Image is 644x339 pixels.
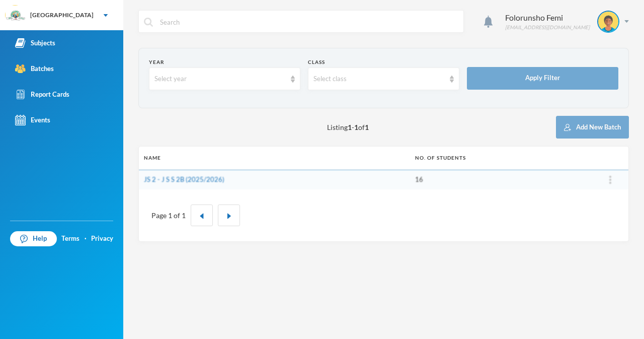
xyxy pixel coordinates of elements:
div: · [85,234,87,244]
div: Batches [15,63,54,74]
div: Select class [313,74,445,84]
b: 1 [365,123,369,131]
td: 16 [410,169,592,189]
a: JS 2 - J S S 2B (2025/2026) [144,175,224,183]
img: search [144,18,153,27]
div: Folorunsho Femi [505,12,590,24]
b: 1 [354,123,358,131]
button: Apply Filter [467,67,618,90]
input: Search [159,11,458,33]
th: No. of students [410,147,592,169]
a: Privacy [91,234,113,244]
img: ... [609,176,611,184]
div: [EMAIL_ADDRESS][DOMAIN_NAME] [505,24,590,31]
div: Report Cards [15,89,69,100]
span: Listing - of [327,122,369,132]
img: STUDENT [598,12,618,32]
img: logo [6,6,26,26]
a: Help [10,231,57,246]
button: Add New Batch [556,116,629,139]
div: Events [15,115,50,125]
div: Year [149,58,300,66]
div: Class [308,58,459,66]
div: Page 1 of 1 [151,210,186,221]
div: Select year [154,74,286,84]
div: [GEOGRAPHIC_DATA] [30,11,94,20]
b: 1 [348,123,352,131]
a: Terms [61,234,79,244]
div: Subjects [15,38,55,48]
th: Name [139,147,410,169]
